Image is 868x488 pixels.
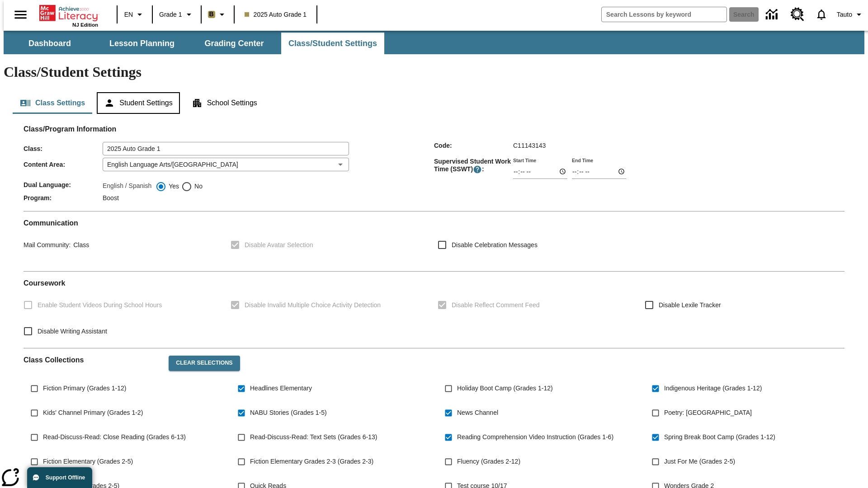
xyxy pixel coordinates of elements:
[71,241,89,249] span: Class
[837,10,852,19] span: Tauto
[457,432,613,442] span: Reading Comprehension Video Instruction (Grades 1-6)
[760,2,785,27] a: Data Center
[4,64,864,80] h1: Class/Student Settings
[513,157,536,164] label: Start Time
[24,219,844,264] div: Communication
[452,240,538,250] span: Disable Celebration Messages
[72,22,98,28] span: NJ Edition
[38,327,107,336] span: Disable Writing Assistant
[24,279,844,287] h2: Course work
[572,157,593,164] label: End Time
[434,142,513,149] span: Code :
[664,384,762,393] span: Indigenous Heritage (Grades 1-12)
[192,182,203,191] span: No
[38,300,162,310] span: Enable Student Videos During School Hours
[664,432,775,442] span: Spring Break Boot Camp (Grades 1-12)
[4,33,385,54] div: SubNavbar
[457,408,498,418] span: News Channel
[156,6,198,23] button: Grade: Grade 1, Select a grade
[24,194,103,202] span: Program :
[5,33,95,54] button: Dashboard
[24,356,161,364] h2: Class Collections
[120,6,149,23] button: Language: EN, Select a language
[250,457,373,466] span: Fiction Elementary Grades 2-3 (Grades 2-3)
[810,3,833,26] a: Notifications
[46,474,85,481] span: Support Offline
[457,384,553,393] span: Holiday Boot Camp (Grades 1-12)
[24,125,844,133] h2: Class/Program Information
[209,9,214,20] span: B
[43,457,133,466] span: Fiction Elementary (Grades 2-5)
[7,1,34,28] button: Open side menu
[245,10,307,19] span: 2025 Auto Grade 1
[245,300,381,310] span: Disable Invalid Multiple Choice Activity Detection
[513,142,546,149] span: C11143143
[24,181,103,188] span: Dual Language :
[664,408,752,418] span: Poetry: [GEOGRAPHIC_DATA]
[281,33,384,54] button: Class/Student Settings
[103,181,151,192] label: English / Spanish
[664,457,735,466] span: Just For Me (Grades 2-5)
[473,165,482,174] button: Supervised Student Work Time is the timeframe when students can take LevelSet and when lessons ar...
[833,6,868,23] button: Profile/Settings
[27,467,92,488] button: Support Offline
[103,194,119,202] span: Boost
[250,384,312,393] span: Headlines Elementary
[13,92,92,114] button: Class Settings
[24,241,71,249] span: Mail Community :
[43,432,186,442] span: Read-Discuss-Read: Close Reading (Grades 6-13)
[43,408,143,418] span: Kids' Channel Primary (Grades 1-2)
[24,134,844,204] div: Class/Program Information
[159,10,182,19] span: Grade 1
[97,92,179,114] button: Student Settings
[189,33,279,54] button: Grading Center
[785,2,810,27] a: Resource Center, Will open in new tab
[43,384,126,393] span: Fiction Primary (Grades 1-12)
[4,31,864,54] div: SubNavbar
[24,219,844,227] h2: Communication
[103,158,349,171] div: English Language Arts/[GEOGRAPHIC_DATA]
[13,92,855,114] div: Class/Student Settings
[602,7,726,22] input: search field
[103,142,349,155] input: Class
[250,432,377,442] span: Read-Discuss-Read: Text Sets (Grades 6-13)
[24,161,103,168] span: Content Area :
[166,182,179,191] span: Yes
[250,408,327,418] span: NABU Stories (Grades 1-5)
[457,457,520,466] span: Fluency (Grades 2-12)
[124,10,133,19] span: EN
[434,158,513,174] span: Supervised Student Work Time (SSWT) :
[245,240,313,250] span: Disable Avatar Selection
[659,300,721,310] span: Disable Lexile Tracker
[39,4,98,22] a: Home
[184,92,264,114] button: School Settings
[24,145,103,152] span: Class :
[24,279,844,341] div: Coursework
[169,356,240,371] button: Clear Selections
[204,6,231,23] button: Boost Class color is light brown. Change class color
[97,33,187,54] button: Lesson Planning
[39,3,98,28] div: Home
[452,300,540,310] span: Disable Reflect Comment Feed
